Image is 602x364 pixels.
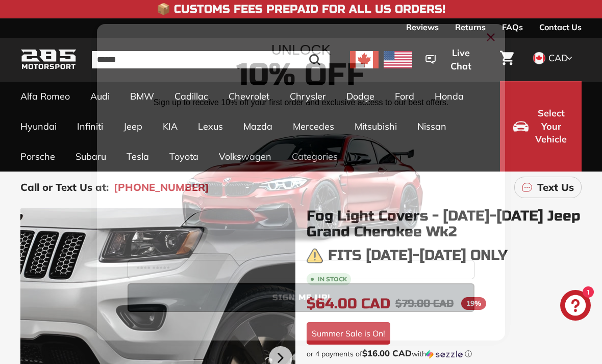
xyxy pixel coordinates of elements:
span: 10% Off [236,56,366,93]
span: UNLOCK [271,42,331,58]
inbox-online-store-chat: Shopify online store chat [557,290,594,323]
button: Close dialog [483,29,499,45]
span: Sign up to receive 10% off your first order and exclusive access to our best offers. [154,98,448,107]
img: Banner showing BMW 4 Series Body kit [173,112,429,256]
button: SIGN ME UP! [128,283,474,312]
input: YOUR EMAIL [128,260,474,279]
